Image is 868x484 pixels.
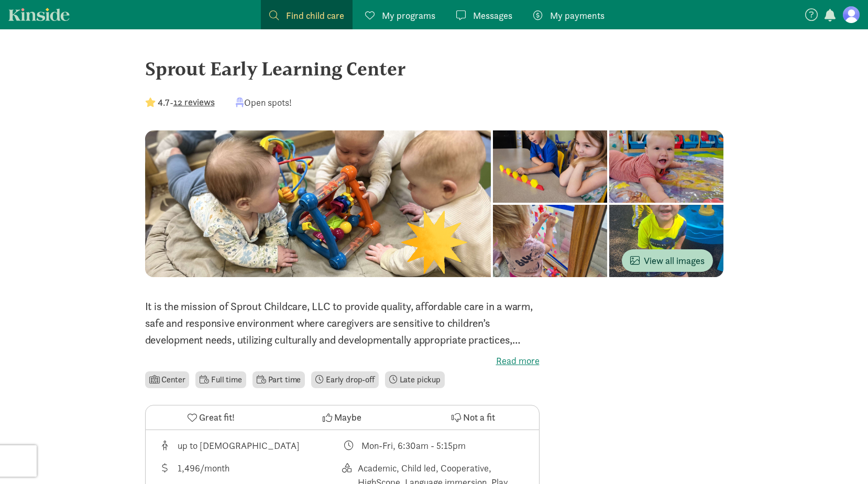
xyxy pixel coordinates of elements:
a: Kinside [8,8,70,21]
div: Class schedule [342,438,526,453]
li: Full time [195,371,246,388]
li: Part time [252,371,305,388]
div: Age range for children that this provider cares for [158,438,343,453]
span: My programs [382,8,435,23]
div: - [145,95,215,109]
button: View all images [622,249,713,272]
button: Not a fit [408,405,539,430]
div: Sprout Early Learning Center [145,54,723,83]
strong: 4.7 [158,96,170,108]
button: Maybe [277,405,408,430]
li: Early drop-off [311,371,379,388]
span: My payments [550,8,605,23]
div: Open spots! [236,95,292,109]
span: Not a fit [463,410,495,424]
div: Mon-Fri, 6:30am - 5:15pm [361,438,466,453]
span: Great fit! [199,410,235,424]
span: View all images [630,254,705,268]
label: Read more [145,355,540,367]
li: Center [145,371,190,388]
span: Maybe [334,410,361,424]
button: Great fit! [146,405,277,430]
button: 12 reviews [173,95,215,109]
span: Find child care [286,8,344,23]
div: up to [DEMOGRAPHIC_DATA] [178,438,300,453]
li: Late pickup [385,371,445,388]
p: It is the mission of Sprout Childcare, LLC to provide quality, affordable care in a warm, safe an... [145,298,540,348]
span: Messages [473,8,512,23]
